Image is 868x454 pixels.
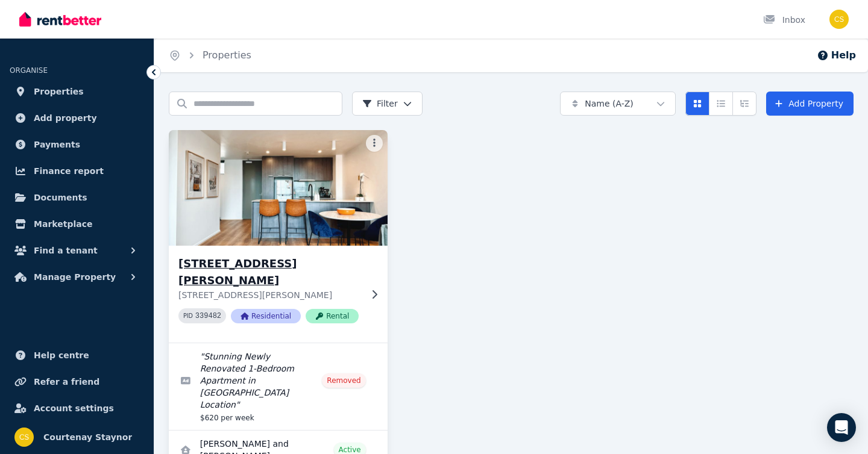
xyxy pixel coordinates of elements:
img: 206/96 Charles Street, Fitzroy [163,127,393,249]
span: Refer a friend [34,375,99,389]
span: Manage Property [34,270,116,284]
a: Add Property [766,92,854,116]
div: View options [685,92,756,116]
span: Help centre [34,348,89,362]
span: Residential [231,309,301,323]
span: Find a tenant [34,243,98,258]
a: Properties [10,79,144,104]
img: Courtenay Staynor [829,10,849,29]
span: Name (A-Z) [585,98,634,110]
span: Properties [34,84,84,99]
a: Help centre [10,343,144,367]
span: Finance report [34,164,104,178]
a: Payments [10,132,144,157]
a: Marketplace [10,212,144,236]
a: Finance report [10,159,144,183]
a: Documents [10,185,144,210]
button: Filter [352,92,423,116]
button: Help [817,48,856,63]
button: Card view [685,92,709,116]
a: Account settings [10,396,144,420]
h3: [STREET_ADDRESS][PERSON_NAME] [178,255,361,289]
button: Manage Property [10,265,144,289]
a: Refer a friend [10,370,144,394]
button: Find a tenant [10,238,144,263]
span: Rental [306,309,359,323]
small: PID [183,313,193,319]
p: [STREET_ADDRESS][PERSON_NAME] [178,289,361,301]
code: 339482 [195,312,221,320]
span: Account settings [34,401,114,415]
span: Payments [34,137,80,152]
span: Courtenay Staynor [43,430,132,444]
a: Properties [203,49,251,61]
a: Edit listing: Stunning Newly Renovated 1-Bedroom Apartment in Prime Fitzroy Location [169,343,388,430]
span: Marketplace [34,217,92,231]
nav: Breadcrumb [154,39,266,72]
img: RentBetter [19,10,101,28]
div: Open Intercom Messenger [827,413,856,442]
img: Courtenay Staynor [14,428,34,447]
div: Inbox [763,14,805,26]
button: Name (A-Z) [560,92,676,116]
button: Expanded list view [732,92,756,116]
a: Add property [10,106,144,130]
span: ORGANISE [10,66,48,75]
a: 206/96 Charles Street, Fitzroy[STREET_ADDRESS][PERSON_NAME][STREET_ADDRESS][PERSON_NAME]PID 33948... [169,130,388,343]
span: Filter [362,98,398,110]
button: Compact list view [709,92,733,116]
button: More options [366,135,383,152]
span: Add property [34,111,97,125]
span: Documents [34,190,87,205]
